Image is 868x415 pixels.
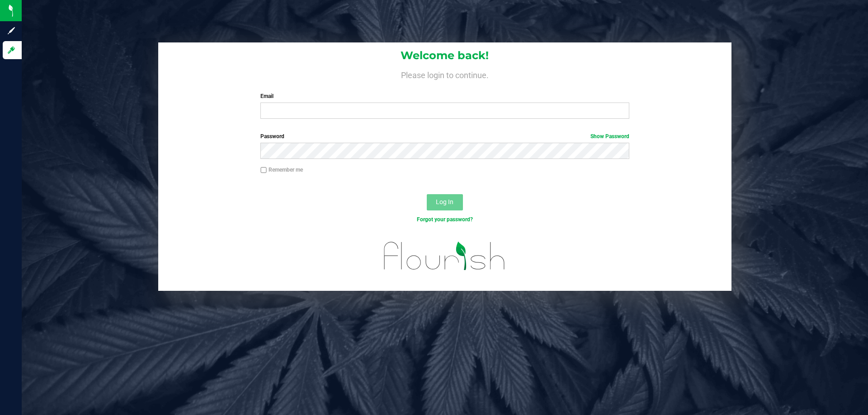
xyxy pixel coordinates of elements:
[373,233,516,279] img: flourish_logo.svg
[427,194,463,210] button: Log In
[260,167,267,173] input: Remember me
[417,216,473,223] a: Forgot your password?
[158,69,731,79] h4: Please login to continue.
[436,198,453,205] span: Log In
[590,133,629,140] a: Show Password
[260,92,629,100] label: Email
[260,166,303,174] label: Remember me
[7,46,16,55] inline-svg: Log in
[260,133,284,140] span: Password
[158,50,731,61] h1: Welcome back!
[7,26,16,35] inline-svg: Sign up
